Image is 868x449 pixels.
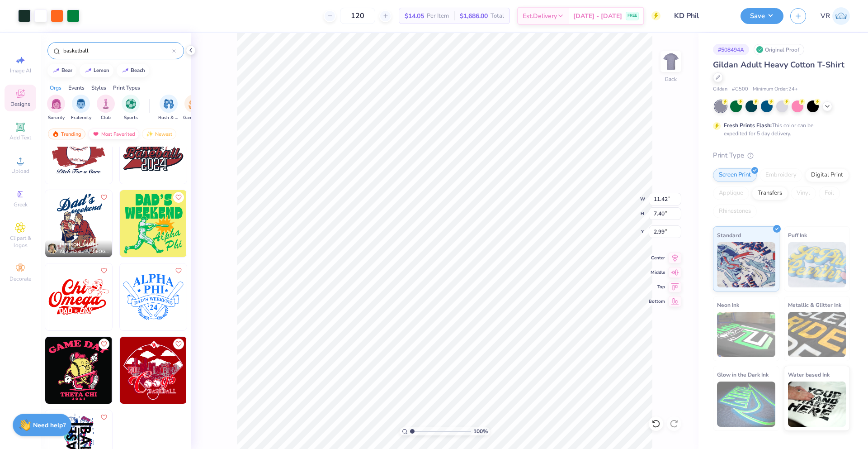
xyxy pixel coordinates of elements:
[62,46,172,55] input: Try "Alpha"
[131,68,145,73] div: beach
[10,100,30,108] span: Designs
[122,95,140,121] div: filter for Sports
[120,263,187,330] img: d403ee06-9095-4d4d-a123-f067e1db3399
[753,86,798,93] span: Minimum Order: 24 +
[52,68,60,73] img: trend_line.gif
[60,248,108,255] span: Alpha Delta Pi, [GEOGRAPHIC_DATA]
[173,265,184,276] button: Like
[186,337,253,404] img: 4adecdb0-25e7-4858-af7a-ef4e02ff8824
[117,64,149,77] button: beach
[99,265,109,276] button: Like
[788,242,846,287] img: Puff Ink
[649,284,665,290] span: Top
[491,11,504,21] span: Total
[45,117,112,184] img: 118428ef-45b7-49f9-93a3-adf0482111b4
[788,370,830,379] span: Water based Ink
[80,64,113,77] button: lemon
[112,263,179,330] img: f150cde1-5787-4422-85c5-2908059ef21c
[741,8,783,24] button: Save
[120,190,187,257] img: 1bdf632d-7ed8-492d-ba83-3f11c9c8d415
[667,7,734,25] input: Untitled Design
[122,95,140,121] button: filter button
[47,64,76,77] button: bear
[126,99,136,109] img: Sports Image
[76,99,86,109] img: Fraternity Image
[186,190,253,257] img: e116b300-9f56-440a-aafd-0b709c58b0b5
[805,168,849,182] div: Digital Print
[788,230,807,240] span: Puff Ink
[10,67,31,74] span: Image AI
[183,95,204,121] button: filter button
[183,115,204,121] span: Game Day
[752,186,788,200] div: Transfers
[405,11,424,21] span: $14.05
[473,427,488,435] span: 100 %
[112,190,179,257] img: d167212a-21f1-451d-b782-7766f3324c27
[164,99,174,109] img: Rush & Bid Image
[50,84,61,92] div: Orgs
[754,44,804,55] div: Original Proof
[97,95,115,121] button: filter button
[91,84,106,92] div: Styles
[662,53,680,71] img: Back
[724,121,835,138] div: This color can be expedited for 5 day delivery.
[101,99,111,109] img: Club Image
[11,167,29,175] span: Upload
[60,242,97,248] span: [PERSON_NAME]
[821,7,850,25] a: VR
[146,131,153,137] img: Newest.gif
[713,150,850,161] div: Print Type
[71,95,91,121] button: filter button
[788,312,846,357] img: Metallic & Glitter Ink
[85,68,92,73] img: trend_line.gif
[186,117,253,184] img: ab866010-6e4a-49f5-bfcf-3d5583700c28
[97,95,115,121] div: filter for Club
[113,84,140,92] div: Print Types
[48,129,85,139] div: Trending
[573,11,622,21] span: [DATE] - [DATE]
[48,115,65,121] span: Sorority
[340,8,375,24] input: – –
[14,201,28,208] span: Greek
[649,269,665,276] span: Middle
[819,186,840,200] div: Foil
[759,168,802,182] div: Embroidery
[99,339,109,349] button: Like
[51,99,61,109] img: Sorority Image
[92,131,99,137] img: most_fav.gif
[649,298,665,305] span: Bottom
[717,300,739,310] span: Neon Ink
[112,337,179,404] img: 43cfc0bf-e436-4665-9d1e-47ff4e2e06f7
[9,134,31,141] span: Add Text
[158,115,179,121] span: Rush & Bid
[627,13,637,19] span: FREE
[142,129,176,139] div: Newest
[523,11,557,21] span: Est. Delivery
[99,412,109,423] button: Like
[788,382,846,427] img: Water based Ink
[101,115,111,121] span: Club
[183,95,204,121] div: filter for Game Day
[713,186,749,200] div: Applique
[45,263,112,330] img: 66806ced-b75b-4366-983a-3cab801fa277
[717,370,769,379] span: Glow in the Dark Ink
[158,95,179,121] div: filter for Rush & Bid
[791,186,816,200] div: Vinyl
[665,75,677,83] div: Back
[5,234,36,249] span: Clipart & logos
[189,99,199,109] img: Game Day Image
[713,86,727,93] span: Gildan
[713,44,749,55] div: # 508494A
[717,230,741,240] span: Standard
[47,95,65,121] div: filter for Sorority
[717,242,775,287] img: Standard
[71,95,91,121] div: filter for Fraternity
[649,255,665,261] span: Center
[52,131,59,137] img: trending.gif
[788,300,841,310] span: Metallic & Glitter Ink
[124,115,138,121] span: Sports
[713,59,844,70] span: Gildan Adult Heavy Cotton T-Shirt
[88,129,139,139] div: Most Favorited
[47,95,65,121] button: filter button
[713,168,757,182] div: Screen Print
